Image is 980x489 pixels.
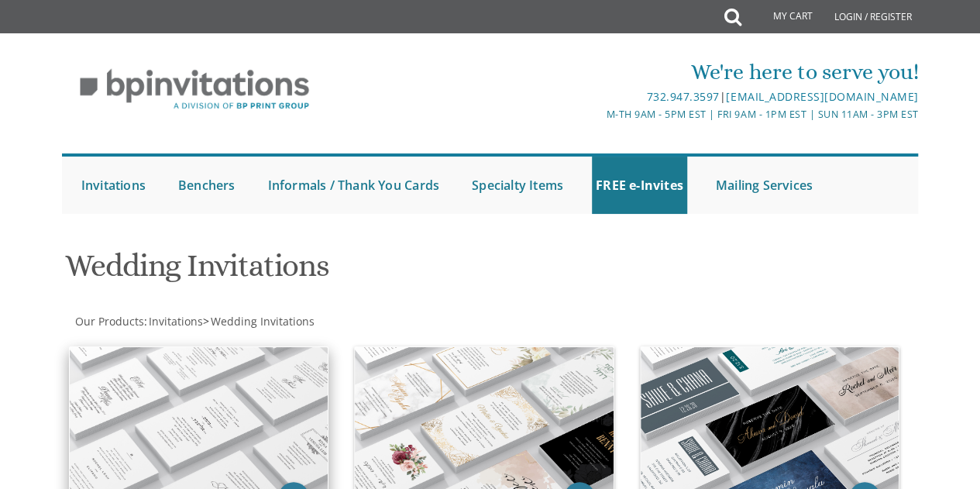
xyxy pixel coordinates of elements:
a: Our Products [74,314,144,329]
a: 732.947.3597 [647,89,720,104]
a: Wedding Invitations [209,314,315,329]
a: FREE e-Invites [592,157,687,214]
h1: Wedding Invitations [65,249,624,294]
a: Specialty Items [468,157,567,214]
div: | [348,88,918,106]
span: Wedding Invitations [211,314,315,329]
a: Benchers [174,157,239,214]
span: > [203,314,315,329]
div: : [62,314,490,329]
a: Mailing Services [712,157,817,214]
a: [EMAIL_ADDRESS][DOMAIN_NAME] [726,89,918,104]
a: Informals / Thank You Cards [264,157,443,214]
span: Invitations [149,314,203,329]
a: Invitations [147,314,203,329]
img: BP Invitation Loft [62,57,328,122]
a: My Cart [740,2,824,33]
a: Invitations [77,157,150,214]
div: M-Th 9am - 5pm EST | Fri 9am - 1pm EST | Sun 11am - 3pm EST [348,106,918,122]
div: We're here to serve you! [348,57,918,88]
